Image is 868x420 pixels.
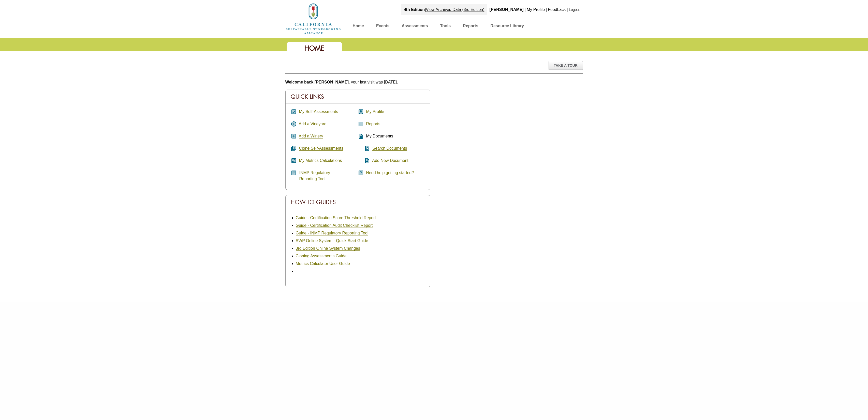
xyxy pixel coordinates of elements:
span: Home [304,44,324,53]
a: Clone Self-Assessments [299,146,343,151]
div: Take A Tour [549,61,583,70]
a: 3rd Edition Online System Changes [296,246,360,251]
div: | [401,4,487,15]
i: calculate [291,158,297,164]
div: Quick Links [286,90,430,104]
div: How-To Guides [286,195,430,209]
p: , your last visit was [DATE]. [285,79,583,86]
a: Resource Library [491,22,524,31]
span: My Documents [366,134,393,138]
a: View Archived Data (3rd Edition) [426,7,484,12]
a: Assessments [402,22,428,31]
b: [PERSON_NAME] [490,7,524,12]
a: Guide - Certification Audit Checklist Report [296,223,373,228]
a: Logout [569,8,580,12]
a: Add a Vineyard [299,122,327,126]
a: Add New Document [372,158,408,163]
i: add_circle [291,121,297,127]
a: Home [285,16,341,21]
i: article [291,170,297,176]
a: Tools [440,22,451,31]
a: Home [353,22,364,31]
a: Add a Winery [299,134,323,138]
a: Reports [366,122,380,126]
i: add_box [291,133,297,139]
i: help_center [358,170,364,176]
a: My Profile [527,7,545,12]
i: note_add [358,158,370,164]
i: find_in_page [358,145,370,151]
a: My Self-Assessments [299,109,338,114]
b: Welcome back [PERSON_NAME] [285,80,349,84]
a: Guide - INMP Regulatory Reporting Tool [296,231,369,235]
a: Need help getting started? [366,171,414,175]
a: Search Documents [372,146,407,151]
div: | [545,4,547,15]
a: Guide - Certification Score Threshold Report [296,216,376,220]
a: Cloning Assessments Guide [296,254,347,258]
i: account_box [358,109,364,115]
a: Feedback [548,7,566,12]
img: logo_cswa2x.png [285,3,341,35]
i: queue [291,145,297,151]
i: assessment [358,121,364,127]
a: INMP RegulatoryReporting Tool [299,171,330,181]
div: | [524,4,526,15]
strong: 4th Edition [404,7,425,12]
a: Metrics Calculator User Guide [296,261,350,266]
div: | [566,4,568,15]
a: My Metrics Calculations [299,158,342,163]
a: SWP Online System - Quick Start Guide [296,239,368,243]
a: Reports [463,22,478,31]
a: My Profile [366,109,384,114]
a: Events [376,22,389,31]
i: description [358,133,364,139]
i: assignment_turned_in [291,109,297,115]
